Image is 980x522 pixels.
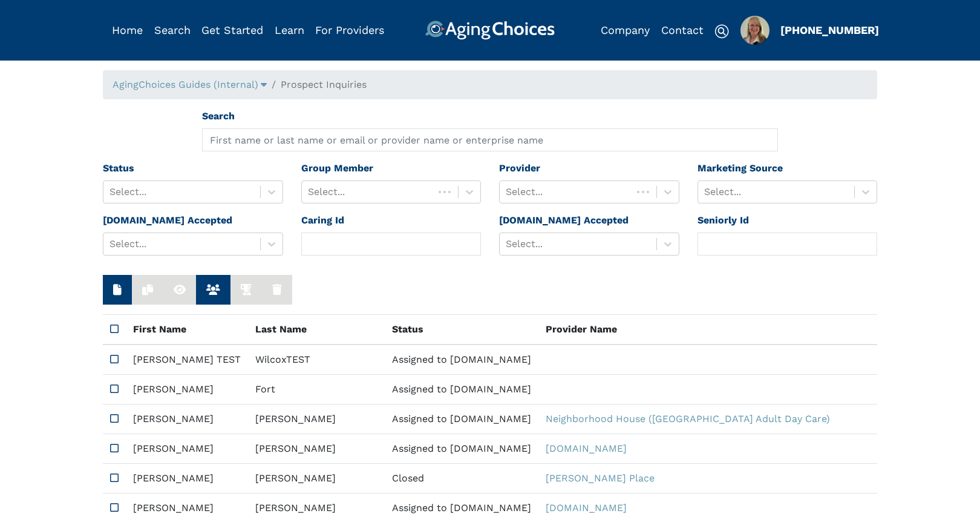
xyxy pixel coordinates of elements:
th: First Name [126,315,248,345]
a: Neighborhood House ([GEOGRAPHIC_DATA] Adult Day Care) [546,413,830,425]
td: Assigned to [DOMAIN_NAME] [385,434,538,464]
img: 0d6ac745-f77c-4484-9392-b54ca61ede62.jpg [740,16,769,45]
button: Delete [262,275,292,305]
td: [PERSON_NAME] [126,375,248,405]
a: Contact [661,24,704,36]
td: Assigned to [DOMAIN_NAME] [385,375,538,405]
th: Provider Name [538,315,915,345]
td: Fort [248,375,385,405]
th: Status [385,315,538,345]
label: Search [202,109,235,124]
a: AgingChoices Guides (Internal) [113,79,267,90]
a: Search [154,24,191,36]
span: AgingChoices Guides (Internal) [113,79,258,90]
th: Last Name [248,315,385,345]
img: AgingChoices [425,21,555,40]
span: Prospect Inquiries [281,79,367,90]
td: [PERSON_NAME] [126,464,248,494]
td: [PERSON_NAME] TEST [126,345,248,375]
td: [PERSON_NAME] [248,464,385,494]
a: [DOMAIN_NAME] [546,502,627,514]
label: Seniorly Id [697,213,749,228]
nav: breadcrumb [103,70,877,99]
button: Duplicate [132,275,163,305]
a: Get Started [201,24,263,36]
input: First name or last name or email or provider name or enterprise name [202,128,779,151]
td: [PERSON_NAME] [248,434,385,464]
label: Group Member [301,161,373,176]
label: [DOMAIN_NAME] Accepted [103,213,232,228]
button: View [163,275,196,305]
a: [PERSON_NAME] Place [546,472,655,484]
a: [PHONE_NUMBER] [780,24,879,36]
a: Learn [275,24,304,36]
td: Assigned to [DOMAIN_NAME] [385,345,538,375]
label: Caring Id [301,213,344,228]
label: Marketing Source [697,161,783,176]
td: [PERSON_NAME] [248,405,385,434]
td: Assigned to [DOMAIN_NAME] [385,405,538,434]
td: WilcoxTEST [248,345,385,375]
div: Popover trigger [154,21,191,40]
label: [DOMAIN_NAME] Accepted [499,213,629,228]
td: [PERSON_NAME] [126,434,248,464]
a: Company [601,24,650,36]
label: Provider [499,161,540,176]
img: search-icon.svg [714,24,729,39]
a: Home [112,24,143,36]
a: [DOMAIN_NAME] [546,443,627,454]
div: Popover trigger [740,16,769,45]
button: Run Integrations [230,275,262,305]
button: New [103,275,132,305]
label: Status [103,161,134,176]
td: Closed [385,464,538,494]
div: Popover trigger [113,78,267,92]
a: For Providers [315,24,384,36]
td: [PERSON_NAME] [126,405,248,434]
button: View Members [196,275,230,305]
